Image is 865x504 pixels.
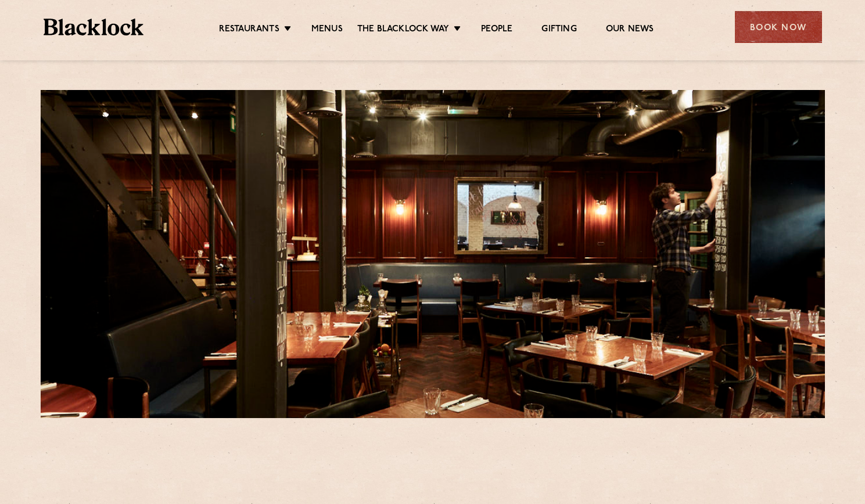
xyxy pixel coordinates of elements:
[606,24,654,37] a: Our News
[735,11,822,43] div: Book Now
[44,19,144,35] img: BL_Textured_Logo-footer-cropped.svg
[481,24,512,37] a: People
[541,24,576,37] a: Gifting
[219,24,279,37] a: Restaurants
[311,24,343,37] a: Menus
[357,24,449,37] a: The Blacklock Way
